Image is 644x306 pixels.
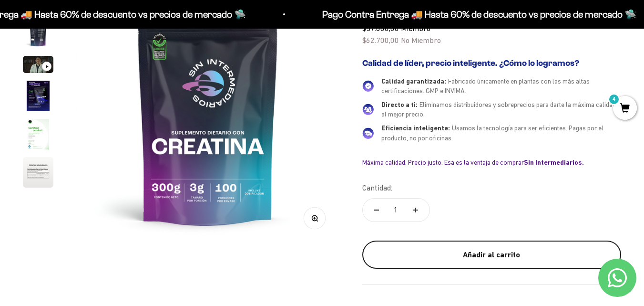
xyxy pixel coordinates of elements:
img: Creatina Monohidrato [23,157,53,188]
button: Añadir al carrito [362,241,621,269]
span: No Miembro [401,36,441,44]
span: Miembro [401,24,430,32]
span: Fabricado únicamente en plantas con las más altas certificaciones: GMP e INVIMA. [381,77,590,95]
img: Creatina Monohidrato [23,81,53,111]
img: Creatina Monohidrato [23,18,53,48]
button: Ir al artículo 5 [23,119,53,152]
button: Reducir cantidad [363,199,390,222]
input: Otra (por favor especifica) [31,144,196,159]
img: Creatina Monohidrato [23,119,53,149]
span: Eliminamos distribuidores y sobreprecios para darte la máxima calidad al mejor precio. [381,101,616,118]
a: 4 [613,104,637,114]
label: Cantidad: [362,182,392,194]
span: Usamos la tecnología para ser eficientes. Pagas por el producto, no por oficinas. [381,124,603,142]
span: Eficiencia inteligente: [381,124,450,132]
img: Calidad garantizada [362,80,374,92]
div: Detalles sobre ingredientes "limpios" [11,67,197,84]
div: País de origen de ingredientes [11,86,197,103]
div: Comparativa con otros productos similares [11,124,197,141]
span: Enviar [156,165,196,181]
button: Aumentar cantidad [402,199,429,222]
span: Directo a ti: [381,101,418,108]
button: Ir al artículo 6 [23,157,53,190]
button: Ir al artículo 4 [23,81,53,114]
button: Ir al artículo 3 [23,56,53,76]
button: Enviar [155,165,197,181]
div: Añadir al carrito [381,249,602,261]
p: Para decidirte a comprar este suplemento, ¿qué información específica sobre su pureza, origen o c... [11,15,197,59]
img: Directo a ti [362,104,374,115]
mark: 4 [608,94,620,105]
b: Sin Intermediarios. [524,158,584,166]
h2: Calidad de líder, precio inteligente. ¿Cómo lo logramos? [362,58,621,69]
span: $57.000,00 [362,24,399,32]
button: Ir al artículo 2 [23,18,53,51]
div: Certificaciones de calidad [11,105,197,122]
p: Pago Contra Entrega 🚚 Hasta 60% de descuento vs precios de mercado 🛸 [321,7,635,22]
span: $62.700,00 [362,36,399,44]
img: Eficiencia inteligente [362,127,374,139]
span: Calidad garantizada: [381,77,446,85]
div: Máxima calidad. Precio justo. Esa es la ventaja de comprar [362,158,621,167]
